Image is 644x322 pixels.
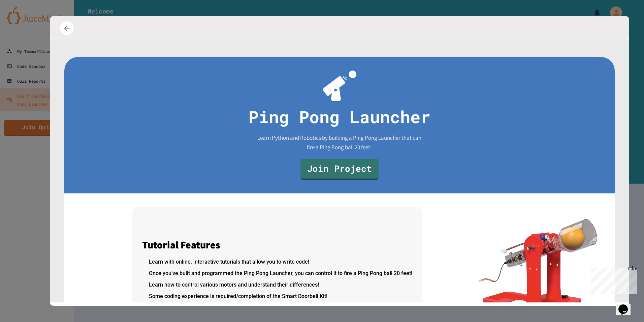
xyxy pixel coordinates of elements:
li: Some coding experience is required/completion of the Smart Doorbell Kit! [149,291,412,302]
li: Once you've built and programmed the Ping Pong Launcher, you can control it to fire a Ping Pong b... [149,268,412,279]
a: Join Project [300,159,379,180]
li: Learn with online, interactive tutorials that allow you to write code! [149,257,412,267]
span: Learn Python and Robotics by building a Ping Pong Launcher that can fire a Ping Pong ball 20 feet! [255,133,424,152]
p: Tutorial Features [142,237,412,252]
iframe: chat widget [588,266,637,294]
h3: Ping Pong Launcher [104,104,575,130]
div: Chat with us now!Close [3,3,46,43]
img: ppl-with-ball.png [323,71,356,101]
iframe: chat widget [616,295,637,315]
li: Learn how to control various motors and understand their differences! [149,279,412,290]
